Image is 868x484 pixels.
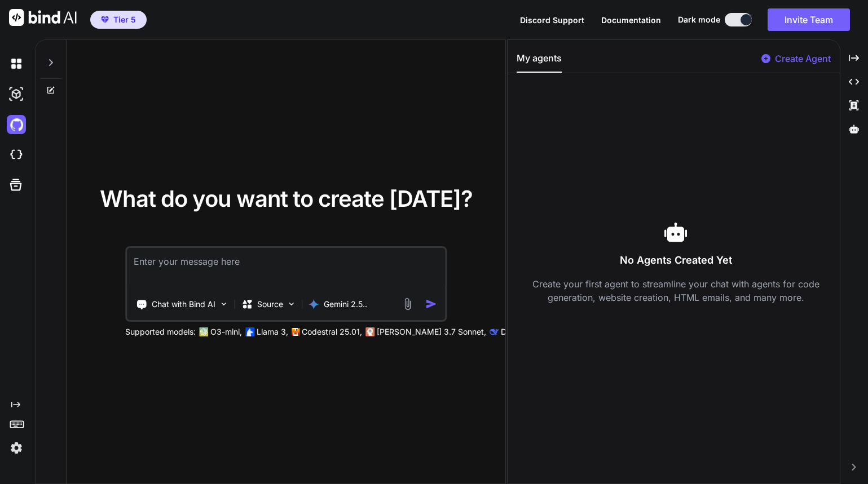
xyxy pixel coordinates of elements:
img: attachment [402,297,415,310]
span: What do you want to create [DATE]? [100,185,473,212]
p: Deepseek R1 [501,326,549,338]
img: cloudideIcon [7,145,26,165]
img: darkAi-studio [7,85,26,104]
p: Gemini 2.5.. [324,299,367,310]
img: claude [365,327,374,336]
img: premium [101,16,109,23]
p: [PERSON_NAME] 3.7 Sonnet, [377,326,486,338]
p: Create Agent [775,52,831,65]
span: Documentation [601,15,661,25]
p: Supported models: [125,326,196,338]
button: Documentation [601,14,661,26]
span: Tier 5 [113,14,136,25]
img: Llama2 [245,327,254,336]
img: Mistral-AI [292,328,299,336]
button: My agents [517,51,562,73]
img: icon [426,298,438,310]
p: Create your first agent to streamline your chat with agents for code generation, website creation... [517,277,835,304]
img: claude [490,327,499,336]
button: Discord Support [520,14,584,26]
span: Discord Support [520,15,584,25]
p: Codestral 25.01, [302,326,362,338]
img: Gemini 2.5 Pro [308,299,319,310]
img: Pick Models [287,299,296,309]
img: darkChat [7,54,26,73]
img: githubDark [7,115,26,134]
button: premiumTier 5 [90,11,147,29]
h3: No Agents Created Yet [517,252,835,268]
img: settings [7,438,26,458]
p: Chat with Bind AI [152,299,215,310]
span: Dark mode [678,14,720,25]
button: Invite Team [768,8,850,31]
p: Source [257,299,283,310]
p: O3-mini, [210,326,242,338]
img: GPT-4 [199,327,208,336]
img: Pick Tools [219,299,228,309]
img: Bind AI [9,9,77,26]
p: Llama 3, [257,326,288,338]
